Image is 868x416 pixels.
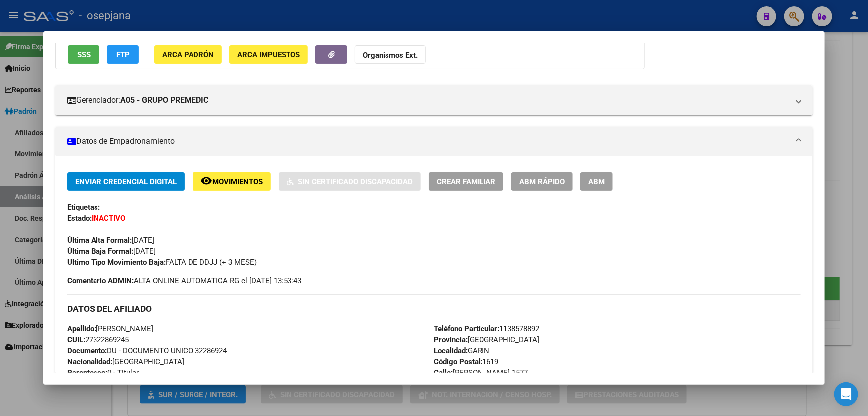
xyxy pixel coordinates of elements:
[162,50,214,59] span: ARCA Padrón
[67,357,112,366] strong: Nacionalidad:
[55,85,813,115] mat-expansion-panel-header: Gerenciador:A05 - GRUPO PREMEDIC
[67,236,132,245] strong: Última Alta Formal:
[580,172,613,191] button: ABM
[67,276,301,286] span: ALTA ONLINE AUTOMATICA RG el [DATE] 13:53:43
[67,203,100,212] strong: Etiquetas:
[200,175,212,187] mat-icon: remove_red_eye
[434,324,500,333] strong: Teléfono Particular:
[67,236,154,245] span: [DATE]
[67,357,184,366] span: [GEOGRAPHIC_DATA]
[67,247,133,256] strong: Última Baja Formal:
[75,177,177,186] span: Enviar Credencial Digital
[68,45,99,64] button: SSS
[588,177,605,186] span: ABM
[434,357,499,366] span: 1619
[67,247,156,256] span: [DATE]
[120,94,208,106] strong: A05 - GRUPO PREMEDIC
[92,214,125,223] strong: INACTIVO
[67,136,789,147] mat-panel-title: Datos de Empadronamiento
[67,258,166,267] strong: Ultimo Tipo Movimiento Baja:
[67,346,107,355] strong: Documento:
[429,172,503,191] button: Crear Familiar
[67,94,789,106] mat-panel-title: Gerenciador:
[434,368,453,377] strong: Calle:
[67,258,257,267] span: FALTA DE DDJJ (+ 3 MESE)
[434,346,468,355] strong: Localidad:
[434,357,483,366] strong: Código Postal:
[67,172,185,191] button: Enviar Credencial Digital
[154,45,222,64] button: ARCA Padrón
[67,368,139,377] span: 0 - Titular
[279,172,421,191] button: Sin Certificado Discapacidad
[437,177,495,186] span: Crear Familiar
[107,45,139,64] button: FTP
[77,50,91,59] span: SSS
[434,346,490,355] span: GARIN
[363,51,418,60] strong: Organismos Ext.
[193,172,271,191] button: Movimientos
[67,277,134,285] strong: Comentario ADMIN:
[67,324,153,333] span: [PERSON_NAME]
[298,177,413,186] span: Sin Certificado Discapacidad
[229,45,308,64] button: ARCA Impuestos
[434,335,540,344] span: [GEOGRAPHIC_DATA]
[116,50,130,59] span: FTP
[67,346,227,355] span: DU - DOCUMENTO UNICO 32286924
[67,335,129,344] span: 27322869245
[55,127,813,156] mat-expansion-panel-header: Datos de Empadronamiento
[67,335,85,344] strong: CUIL:
[355,45,426,64] button: Organismos Ext.
[67,368,107,377] strong: Parentesco:
[511,172,573,191] button: ABM Rápido
[67,324,96,333] strong: Apellido:
[434,368,528,377] span: [PERSON_NAME] 1577
[434,324,540,333] span: 1138578892
[237,50,300,59] span: ARCA Impuestos
[67,303,801,314] h3: DATOS DEL AFILIADO
[212,177,263,186] span: Movimientos
[67,214,92,223] strong: Estado:
[519,177,565,186] span: ABM Rápido
[434,335,468,344] strong: Provincia:
[834,382,858,406] div: Open Intercom Messenger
